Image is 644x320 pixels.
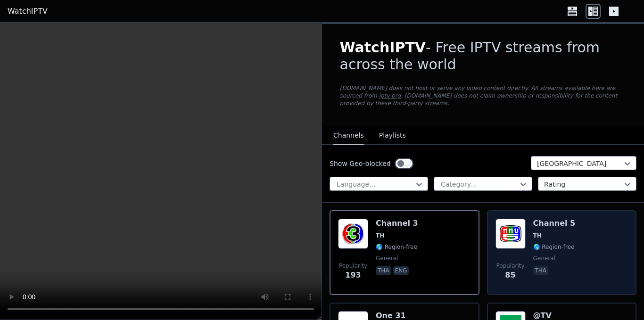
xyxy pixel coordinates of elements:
[8,6,48,17] a: WatchIPTV
[533,266,549,275] p: tha
[533,243,575,251] span: 🌎 Region-free
[376,254,398,262] span: general
[333,127,364,145] button: Channels
[379,92,401,99] a: iptv-org
[345,270,361,281] span: 193
[330,159,391,168] label: Show Geo-blocked
[495,219,526,249] img: Channel 5
[376,266,391,275] p: tha
[376,232,384,239] span: TH
[340,39,426,56] span: WatchIPTV
[376,219,418,228] h6: Channel 3
[338,219,368,249] img: Channel 3
[340,84,627,107] p: [DOMAIN_NAME] does not host or serve any video content directly. All streams available here are s...
[496,262,524,270] span: Popularity
[340,39,627,73] h1: - Free IPTV streams from across the world
[505,270,515,281] span: 85
[533,232,542,239] span: TH
[533,219,576,228] h6: Channel 5
[379,127,406,145] button: Playlists
[376,243,417,251] span: 🌎 Region-free
[533,254,555,262] span: general
[339,262,367,270] span: Popularity
[393,266,409,275] p: eng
